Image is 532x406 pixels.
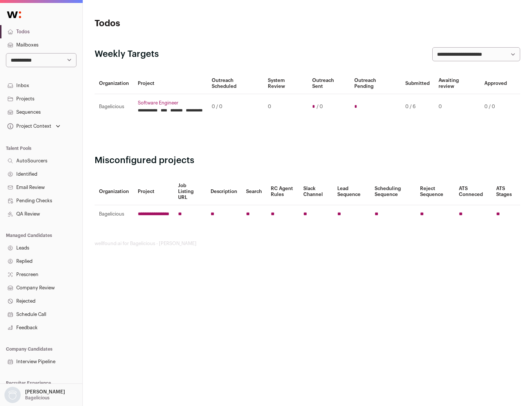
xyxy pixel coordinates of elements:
[370,178,416,205] th: Scheduling Sequence
[3,7,25,22] img: Wellfound
[95,73,133,94] th: Organization
[206,178,242,205] th: Description
[95,48,159,60] h2: Weekly Targets
[317,104,323,110] span: / 0
[263,94,307,120] td: 0
[263,73,307,94] th: System Review
[95,205,133,223] td: Bagelicious
[333,178,370,205] th: Lead Sequence
[133,178,174,205] th: Project
[95,155,520,166] h2: Misconfigured projects
[480,94,511,120] td: 0 / 0
[480,73,511,94] th: Approved
[95,94,133,120] td: Bagelicious
[174,178,206,205] th: Job Listing URL
[434,73,480,94] th: Awaiting review
[492,178,520,205] th: ATS Stages
[25,389,65,395] p: [PERSON_NAME]
[266,178,299,205] th: RC Agent Rules
[207,73,263,94] th: Outreach Scheduled
[95,241,520,247] footer: wellfound:ai for Bagelicious - [PERSON_NAME]
[3,387,66,403] button: Open dropdown
[401,73,434,94] th: Submitted
[416,178,455,205] th: Reject Sequence
[6,121,62,131] button: Open dropdown
[242,178,266,205] th: Search
[133,73,207,94] th: Project
[401,94,434,120] td: 0 / 6
[95,178,133,205] th: Organization
[299,178,333,205] th: Slack Channel
[138,100,203,106] a: Software Engineer
[350,73,400,94] th: Outreach Pending
[6,123,51,129] div: Project Context
[25,395,50,401] p: Bagelicious
[95,18,236,30] h1: Todos
[207,94,263,120] td: 0 / 0
[308,73,350,94] th: Outreach Sent
[454,178,491,205] th: ATS Conneced
[434,94,480,120] td: 0
[4,387,21,403] img: nopic.png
